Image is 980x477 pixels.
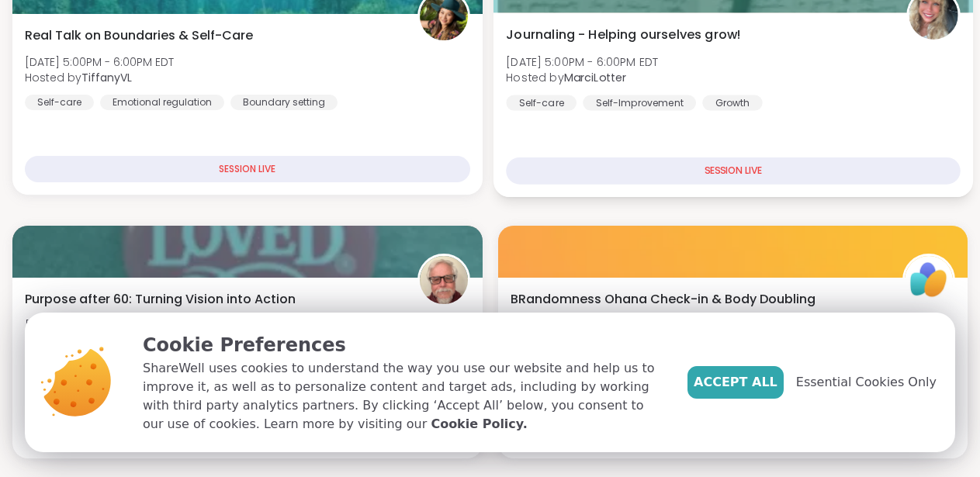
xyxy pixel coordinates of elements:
p: Cookie Preferences [143,331,663,359]
div: Self-care [506,95,577,110]
span: Real Talk on Boundaries & Self-Care [25,26,253,45]
span: [DATE] 5:00PM - 6:00PM EDT [506,54,658,69]
div: Self-care [25,95,94,110]
span: Accept All [694,373,777,392]
div: Growth [702,95,763,110]
div: SESSION LIVE [506,157,960,185]
span: Journaling - Helping ourselves grow! [506,26,741,44]
b: MarciLotter [563,70,626,85]
span: BRandomness Ohana Check-in & Body Doubling [511,290,816,309]
span: [DATE] 5:00PM - 6:00PM EDT [25,54,174,70]
div: Self-Improvement [583,95,696,110]
img: JackB [420,256,468,304]
div: Boundary setting [230,95,338,110]
span: Hosted by [506,70,658,85]
span: Essential Cookies Only [796,373,937,392]
span: Purpose after 60: Turning Vision into Action [25,290,296,309]
span: Hosted by [25,70,174,85]
p: ShareWell uses cookies to understand the way you use our website and help us to improve it, as we... [143,359,663,434]
a: Cookie Policy. [431,415,527,434]
button: Accept All [687,366,784,399]
b: TiffanyVL [81,70,132,85]
img: ShareWell [905,256,953,304]
div: SESSION LIVE [25,156,470,182]
div: Emotional regulation [100,95,224,110]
